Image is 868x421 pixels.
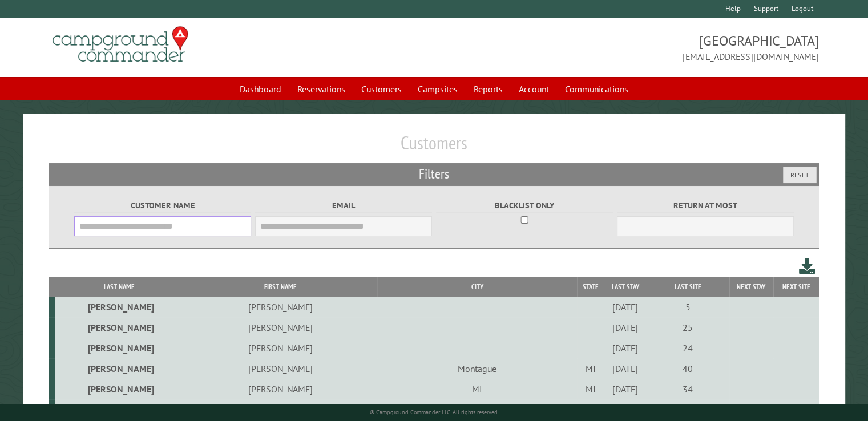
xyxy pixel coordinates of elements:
td: 5 [647,297,729,317]
td: [PERSON_NAME] [55,358,184,379]
a: Dashboard [233,78,288,100]
td: [PERSON_NAME] [55,297,184,317]
h1: Customers [49,132,819,163]
div: [DATE] [606,301,645,313]
a: Account [512,78,556,100]
td: MI [577,399,604,420]
h2: Filters [49,163,819,185]
th: State [577,277,604,297]
th: City [377,277,577,297]
img: Campground Commander [49,22,192,67]
th: Last Site [647,277,729,297]
td: [PERSON_NAME] [184,317,377,338]
td: 34 [647,379,729,399]
td: 40 [647,358,729,379]
td: 24 [647,338,729,358]
th: Next Stay [729,277,773,297]
td: [PERSON_NAME] [55,379,184,399]
a: Campsites [411,78,465,100]
button: Reset [783,167,817,183]
a: Customers [354,78,409,100]
a: Reservations [290,78,352,100]
td: MI [577,379,604,399]
a: Reports [467,78,510,100]
label: Customer Name [74,199,252,212]
div: [DATE] [606,322,645,333]
td: Bellevue [377,399,577,420]
td: Montague [377,358,577,379]
a: Communications [558,78,635,100]
label: Blacklist only [436,199,613,212]
td: MI [377,379,577,399]
td: [PERSON_NAME] [184,338,377,358]
td: MI [577,358,604,379]
td: [PERSON_NAME] [184,297,377,317]
small: © Campground Commander LLC. All rights reserved. [370,408,499,416]
td: 54 [647,399,729,420]
label: Email [255,199,433,212]
th: Last Name [55,277,184,297]
th: Last Stay [604,277,646,297]
div: [DATE] [606,363,645,374]
th: Next Site [773,277,819,297]
td: [PERSON_NAME] [55,338,184,358]
td: [PERSON_NAME] [55,317,184,338]
a: Download this customer list (.csv) [799,256,815,277]
td: [PERSON_NAME] [55,399,184,420]
td: 25 [647,317,729,338]
td: [PERSON_NAME] [184,399,377,420]
div: [DATE] [606,383,645,395]
td: [PERSON_NAME] [184,379,377,399]
div: [DATE] [606,342,645,354]
label: Return at most [617,199,794,212]
th: First Name [184,277,377,297]
span: [GEOGRAPHIC_DATA] [EMAIL_ADDRESS][DOMAIN_NAME] [434,31,819,63]
td: [PERSON_NAME] [184,358,377,379]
